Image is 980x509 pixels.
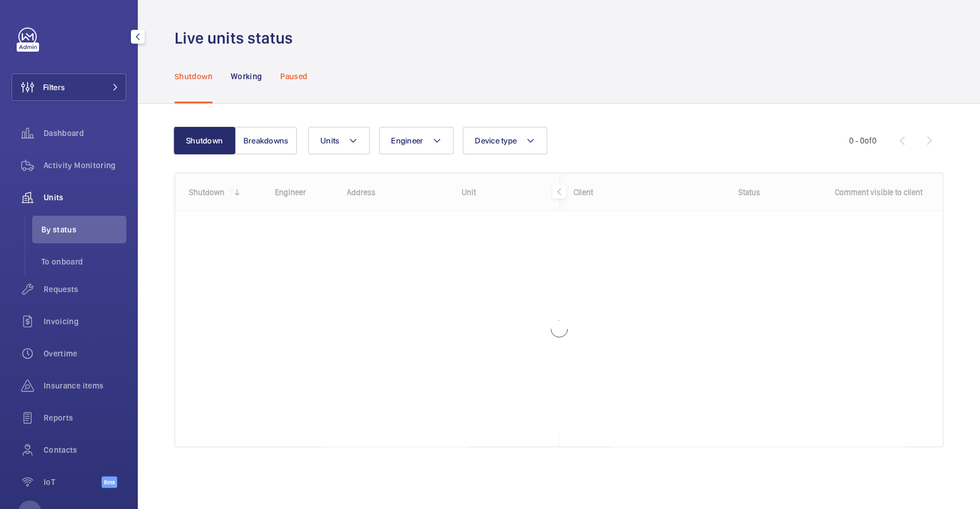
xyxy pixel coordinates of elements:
[391,136,423,145] span: Engineer
[44,160,126,171] span: Activity Monitoring
[235,127,297,154] button: Breakdowns
[44,348,126,359] span: Overtime
[44,283,126,295] span: Requests
[280,71,307,82] p: Paused
[320,136,339,145] span: Units
[175,28,300,49] h1: Live units status
[11,73,126,101] button: Filters
[175,71,212,82] p: Shutdown
[44,412,126,423] span: Reports
[102,476,117,488] span: Beta
[44,444,126,456] span: Contacts
[44,380,126,391] span: Insurance items
[308,127,370,154] button: Units
[44,316,126,327] span: Invoicing
[475,136,517,145] span: Device type
[463,127,547,154] button: Device type
[44,192,126,203] span: Units
[44,476,102,488] span: IoT
[44,127,126,139] span: Dashboard
[379,127,454,154] button: Engineer
[849,137,877,145] span: 0 - 0 0
[43,81,65,93] span: Filters
[41,224,126,235] span: By status
[231,71,262,82] p: Working
[865,136,872,145] span: of
[173,127,235,154] button: Shutdown
[41,256,126,267] span: To onboard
